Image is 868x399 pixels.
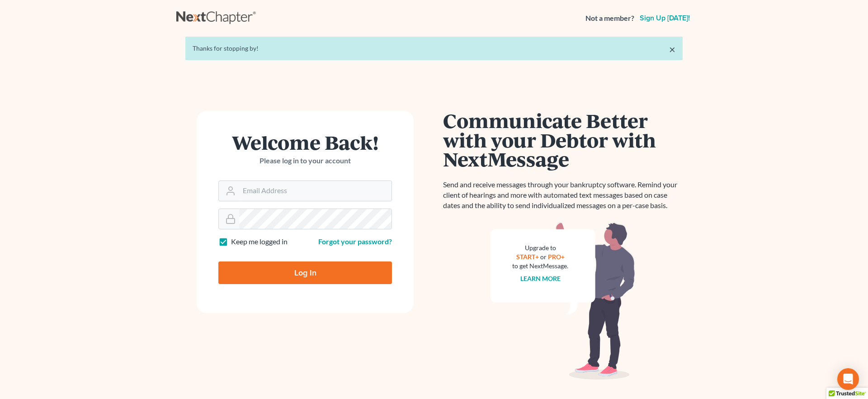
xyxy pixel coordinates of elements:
[520,275,561,282] a: Learn more
[548,253,565,261] a: PRO+
[239,181,392,201] input: Email Address
[512,243,568,252] div: Upgrade to
[585,13,634,24] strong: Not a member?
[491,222,635,380] img: nextmessage_bg-59042aed3d76b12b5cd301f8e5b87938c9018125f34e5fa2b7a6b67550977c72.svg
[512,261,568,271] div: to get NextMessage.
[231,237,288,247] label: Keep me logged in
[516,253,539,261] a: START+
[193,44,675,53] div: Thanks for stopping by!
[318,237,392,246] a: Forgot your password?
[669,44,675,55] a: ×
[443,180,683,211] p: Send and receive messages through your bankruptcy software. Remind your client of hearings and mo...
[443,111,683,169] h1: Communicate Better with your Debtor with NextMessage
[218,156,392,166] p: Please log in to your account
[638,14,692,22] a: Sign up [DATE]!
[218,133,392,152] h1: Welcome Back!
[218,261,392,284] input: Log In
[540,253,547,261] span: or
[837,368,859,390] div: Open Intercom Messenger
